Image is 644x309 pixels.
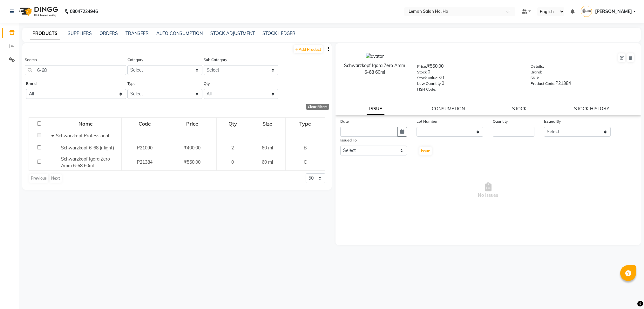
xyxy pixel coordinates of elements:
span: 0 [231,159,234,165]
a: CONSUMPTION [432,106,465,112]
label: Stock Value: [417,75,438,81]
label: Product Code: [531,81,555,86]
label: HSN Code: [417,86,436,92]
label: Brand: [531,69,542,75]
div: Code [122,118,167,129]
span: [PERSON_NAME] [595,8,632,15]
label: Sub Category [204,57,227,63]
b: 08047224946 [70,3,98,20]
span: No Issues [340,159,636,222]
label: SKU: [531,75,539,81]
label: Low Quantity: [417,81,442,86]
label: Qty [204,81,210,86]
label: Type [127,81,136,86]
div: 0 [417,80,521,89]
label: Search [25,57,37,63]
label: Date [340,119,349,124]
span: Schwarzkopf Igora Zero Amm 6-68 60ml [61,156,110,168]
div: P21384 [531,80,634,89]
a: AUTO CONSUMPTION [156,31,203,36]
div: Clear Filters [306,104,329,110]
label: Lot Number [417,119,437,124]
div: Type [286,118,324,129]
label: Quantity [493,119,508,124]
span: Collapse Row [51,133,56,139]
div: Qty [217,118,248,129]
img: avatar [366,53,384,60]
a: STOCK LEDGER [262,31,295,36]
a: STOCK ADJUSTMENT [210,31,255,36]
span: 60 ml [262,145,273,151]
button: Issue [419,147,432,155]
a: STOCK [512,106,527,112]
div: Price [168,118,216,129]
div: Schwarzkopf Igora Zero Amm 6-68 60ml [342,62,408,76]
input: Search by product name or code [25,65,126,75]
span: Schwarzkopf 6-68 (r light) [61,145,114,151]
img: Umang Satra [581,6,592,17]
span: C [304,159,307,165]
div: ₹0 [417,74,521,83]
a: ORDERS [99,31,118,36]
a: TRANSFER [125,31,149,36]
div: Size [249,118,285,129]
div: Name [51,118,121,129]
label: Stock: [417,69,428,75]
span: 60 ml [262,159,273,165]
span: 2 [231,145,234,151]
a: STOCK HISTORY [574,106,609,112]
a: SUPPLIERS [68,31,92,36]
a: ISSUE [367,103,384,115]
span: Schwarzkopf Professional [56,133,109,139]
span: - [266,133,268,139]
span: ₹400.00 [184,145,200,151]
a: Add Product [294,45,323,53]
span: P21090 [137,145,153,151]
label: Category [127,57,143,63]
label: Price: [417,64,427,69]
div: ₹550.00 [417,63,521,72]
span: ₹550.00 [184,159,200,165]
div: 0 [417,69,521,78]
span: B [304,145,307,151]
label: Brand [26,81,37,86]
label: Issued By [544,119,561,124]
label: Issued To [340,137,357,143]
span: Issue [421,148,430,153]
img: logo [16,3,60,20]
span: P21384 [137,159,153,165]
label: Details: [531,64,544,69]
a: PRODUCTS [30,28,60,39]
